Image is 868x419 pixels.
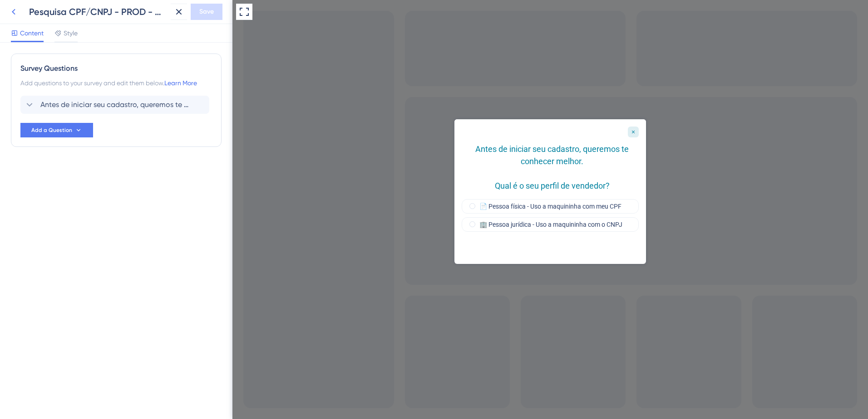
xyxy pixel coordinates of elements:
button: Add a Question [20,123,93,137]
div: Survey Questions [20,63,212,74]
button: Save [191,4,222,20]
iframe: UserGuiding Survey [222,119,414,264]
a: Learn More [164,79,197,87]
span: Content [20,28,44,39]
div: Add questions to your survey and edit them below. [20,78,212,88]
span: Antes de iniciar seu cadastro, queremos te conhecer melhor. Qual é o seu perfil de vendedor? [40,99,190,110]
div: Pesquisa CPF/CNPJ - PROD - OLD [29,5,167,18]
span: Add a Question [31,127,72,134]
span: Style [64,28,78,39]
span: Save [199,6,214,17]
